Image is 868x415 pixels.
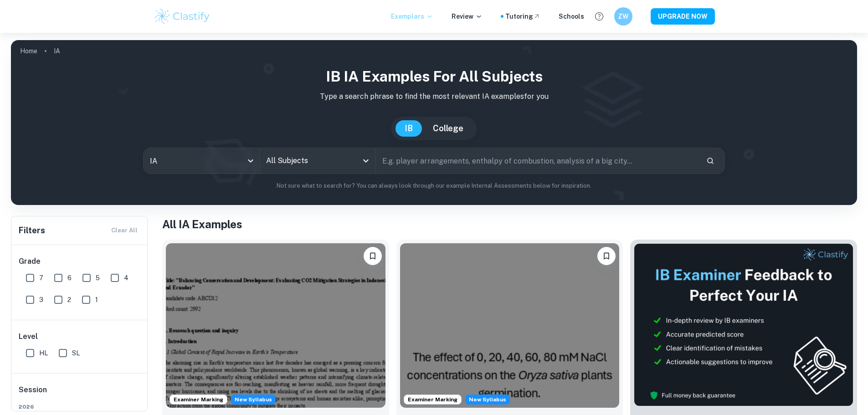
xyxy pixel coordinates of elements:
span: 2 [67,295,71,305]
p: Exemplars [391,11,433,21]
p: Not sure what to search for? You can always look through our example Internal Assessments below f... [18,181,850,190]
img: ESS IA example thumbnail: To what extent do CO2 emissions contribu [166,243,385,408]
h1: IB IA examples for all subjects [18,66,850,87]
span: 5 [96,273,100,283]
span: New Syllabus [231,395,276,405]
a: Tutoring [505,11,540,21]
button: IB [395,120,422,137]
button: UPGRADE NOW [651,8,715,25]
button: Help and Feedback [591,9,607,24]
div: IA [144,148,259,174]
div: Starting from the May 2026 session, the ESS IA requirements have changed. We created this exempla... [231,395,276,405]
button: ZW [614,7,632,26]
p: Review [452,11,483,21]
a: Home [20,45,37,57]
button: College [424,120,473,137]
h6: Level [19,331,141,342]
span: SL [72,348,80,358]
span: New Syllabus [465,395,510,405]
img: profile cover [11,40,857,205]
span: HL [39,348,48,358]
span: 1 [95,295,98,305]
h6: ZW [618,11,628,21]
span: 7 [39,273,43,283]
button: Open [360,154,372,167]
button: Bookmark [597,247,616,265]
button: Search [703,153,718,169]
span: 6 [67,273,72,283]
button: Bookmark [364,247,382,265]
input: E.g. player arrangements, enthalpy of combustion, analysis of a big city... [376,148,699,174]
img: Thumbnail [634,243,853,406]
span: 3 [39,295,43,305]
a: Schools [559,11,584,21]
div: Starting from the May 2026 session, the ESS IA requirements have changed. We created this exempla... [465,395,510,405]
h1: All IA Examples [162,216,857,232]
p: IA [54,46,60,56]
p: Type a search phrase to find the most relevant IA examples for you [18,91,850,102]
span: 4 [124,273,128,283]
img: Clastify logo [154,7,211,26]
h6: Grade [19,256,141,267]
span: 2026 [19,403,141,411]
h6: Session [19,384,141,403]
img: ESS IA example thumbnail: To what extent do diPerent NaCl concentr [400,243,620,408]
span: Examiner Marking [170,395,227,404]
span: Examiner Marking [404,395,461,404]
h6: Filters [19,224,45,237]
